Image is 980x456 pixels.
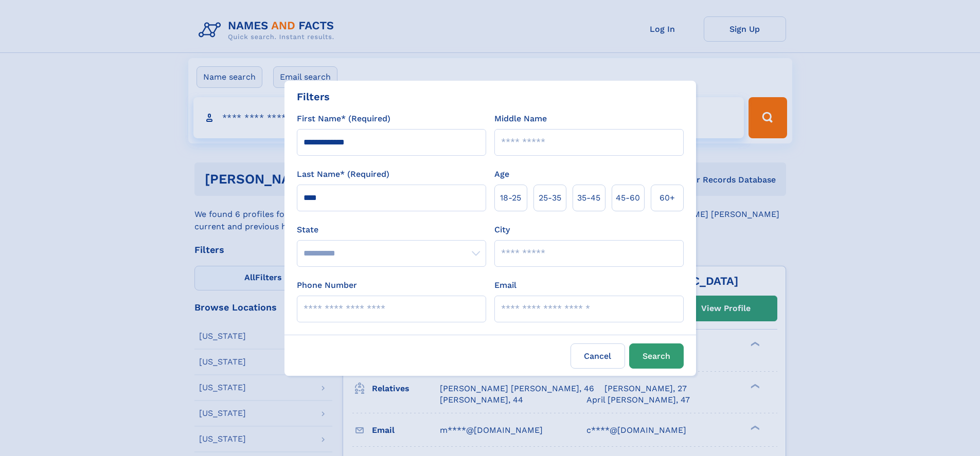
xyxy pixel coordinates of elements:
span: 45‑60 [616,192,640,204]
span: 25‑35 [539,192,561,204]
label: First Name* (Required) [297,113,390,125]
label: City [494,224,510,236]
span: 35‑45 [577,192,600,204]
label: Cancel [571,343,625,369]
label: Email [494,279,516,291]
div: Filters [297,89,330,104]
span: 18‑25 [500,192,521,204]
label: Age [494,168,509,180]
label: State [297,224,486,236]
span: 60+ [660,192,675,204]
label: Middle Name [494,113,547,125]
label: Last Name* (Required) [297,168,389,180]
button: Search [629,343,684,369]
label: Phone Number [297,279,357,291]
